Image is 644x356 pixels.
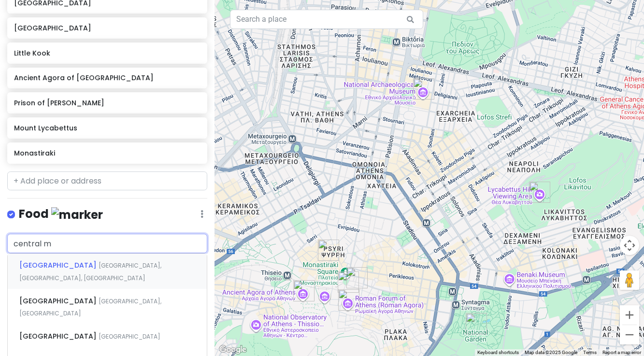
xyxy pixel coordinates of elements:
h6: Little Kook [14,49,200,57]
div: Hadrian's Library [338,271,359,293]
button: Drag Pegman onto the map to open Street View [620,271,639,290]
input: + Add place or address [7,171,207,191]
h6: Prison of [PERSON_NAME] [14,99,200,107]
div: Roman Forum of Athens (Roman Agora) [338,289,359,311]
button: Zoom out [620,325,639,344]
span: [GEOGRAPHIC_DATA] [19,296,99,306]
span: [GEOGRAPHIC_DATA] [99,332,160,341]
a: Report a map error [602,350,641,355]
h6: [GEOGRAPHIC_DATA] [14,24,200,32]
button: Keyboard shortcuts [477,349,519,356]
div: Athens National Garden [466,313,487,334]
input: Search a place [230,10,423,29]
h6: Monastiraki [14,149,200,157]
h4: Food [19,206,103,222]
button: Map camera controls [620,236,639,255]
button: Zoom in [620,305,639,325]
div: Mount Lycabettus [529,182,550,203]
div: Little Kook [318,240,339,261]
span: Map data ©2025 Google [525,350,577,355]
div: Ancient Agora of Athens [293,280,315,301]
img: marker [51,207,103,222]
span: [GEOGRAPHIC_DATA] [19,331,99,341]
a: Terms (opens in new tab) [583,350,597,355]
img: Google [217,343,249,356]
h6: Ancient Agora of [GEOGRAPHIC_DATA] [14,73,200,82]
div: National Archaeological Museum [413,78,434,100]
span: [GEOGRAPHIC_DATA], [GEOGRAPHIC_DATA], [GEOGRAPHIC_DATA] [19,261,161,282]
span: [GEOGRAPHIC_DATA] [19,260,99,270]
input: + Add place or address [7,234,207,253]
a: Open this area in Google Maps (opens a new window) [217,343,249,356]
div: Monastiraki [346,267,368,288]
h6: Mount Lycabettus [14,124,200,132]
